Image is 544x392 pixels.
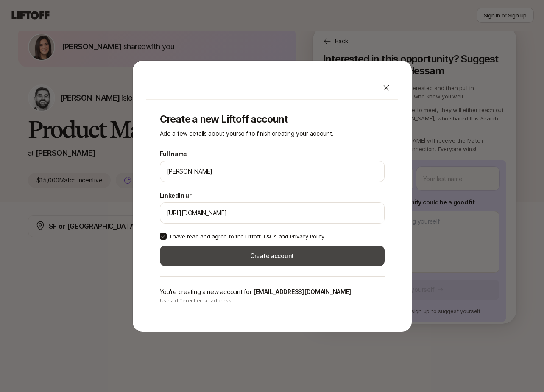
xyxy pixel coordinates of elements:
[160,233,167,240] button: I have read and agree to the Liftoff T&Cs and Privacy Policy
[262,233,277,240] a: T&Cs
[167,208,377,218] input: e.g. https://www.linkedin.com/in/melanie-perkins
[253,288,351,295] span: [EMAIL_ADDRESS][DOMAIN_NAME]
[160,246,385,266] button: Create account
[160,297,385,305] p: Use a different email address
[160,113,385,125] p: Create a new Liftoff account
[160,149,187,159] label: Full name
[160,129,385,139] p: Add a few details about yourself to finish creating your account.
[290,233,324,240] a: Privacy Policy
[160,287,385,297] p: You're creating a new account for
[167,166,377,176] input: e.g. Melanie Perkins
[160,190,193,201] label: LinkedIn url
[160,184,308,185] p: We'll use [PERSON_NAME] as your preferred name.
[170,232,324,241] p: I have read and agree to the Liftoff and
